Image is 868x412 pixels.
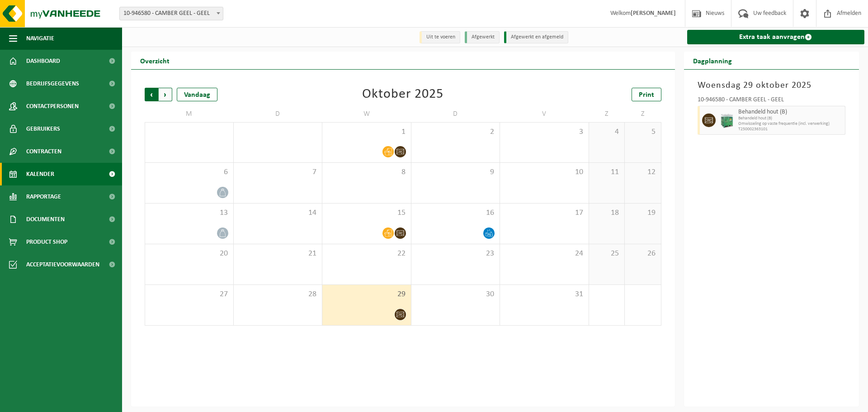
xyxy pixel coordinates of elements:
span: 30 [416,289,495,299]
span: 31 [505,289,584,299]
span: Product Shop [26,231,67,253]
td: V [500,106,589,122]
span: 3 [505,127,584,137]
span: 5 [629,127,656,137]
span: Contracten [26,140,61,163]
td: W [322,106,411,122]
span: 7 [238,167,318,177]
span: 19 [629,208,656,218]
span: Bedrijfsgegevens [26,72,79,95]
span: Gebruikers [26,118,60,140]
span: 10-946580 - CAMBER GEEL - GEEL [120,7,223,20]
span: 1 [327,127,406,137]
span: 4 [594,127,620,137]
span: 2 [416,127,495,137]
span: Print [639,91,654,99]
a: Extra taak aanvragen [687,30,865,44]
td: D [234,106,323,122]
span: Acceptatievoorwaarden [26,253,99,276]
span: Dashboard [26,50,60,72]
span: T250002363101 [738,127,843,132]
span: Kalender [26,163,54,185]
span: 25 [594,249,620,259]
span: 17 [505,208,584,218]
span: 9 [416,167,495,177]
span: 6 [150,167,229,177]
span: 21 [238,249,318,259]
div: Vandaag [177,88,217,101]
span: 23 [416,249,495,259]
h2: Dagplanning [684,52,741,69]
li: Uit te voeren [420,31,460,43]
img: PB-HB-1400-HPE-GN-11 [720,113,734,128]
a: Print [632,88,661,101]
span: Navigatie [26,27,54,50]
strong: [PERSON_NAME] [631,10,676,17]
td: Z [625,106,661,122]
span: Behandeld hout (B) [738,109,843,116]
span: 11 [594,167,620,177]
span: 22 [327,249,406,259]
span: 13 [150,208,229,218]
div: 10-946580 - CAMBER GEEL - GEEL [698,97,846,106]
span: 10 [505,167,584,177]
span: 20 [150,249,229,259]
div: Oktober 2025 [362,88,443,101]
td: Z [589,106,625,122]
span: Rapportage [26,185,61,208]
span: Omwisseling op vaste frequentie (incl. verwerking) [738,121,843,127]
span: Behandeld hout (B) [738,116,843,121]
li: Afgewerkt [465,31,500,43]
span: 18 [594,208,620,218]
span: 29 [327,289,406,299]
li: Afgewerkt en afgemeld [504,31,568,43]
span: Contactpersonen [26,95,79,118]
span: 24 [505,249,584,259]
span: 8 [327,167,406,177]
span: Documenten [26,208,65,231]
td: M [145,106,234,122]
td: D [411,106,500,122]
span: Vorige [145,88,158,101]
span: 16 [416,208,495,218]
span: 27 [150,289,229,299]
span: 15 [327,208,406,218]
span: Volgende [159,88,172,101]
span: 26 [629,249,656,259]
h3: Woensdag 29 oktober 2025 [698,79,846,92]
span: 10-946580 - CAMBER GEEL - GEEL [119,7,223,20]
span: 12 [629,167,656,177]
span: 28 [238,289,318,299]
span: 14 [238,208,318,218]
h2: Overzicht [131,52,179,69]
